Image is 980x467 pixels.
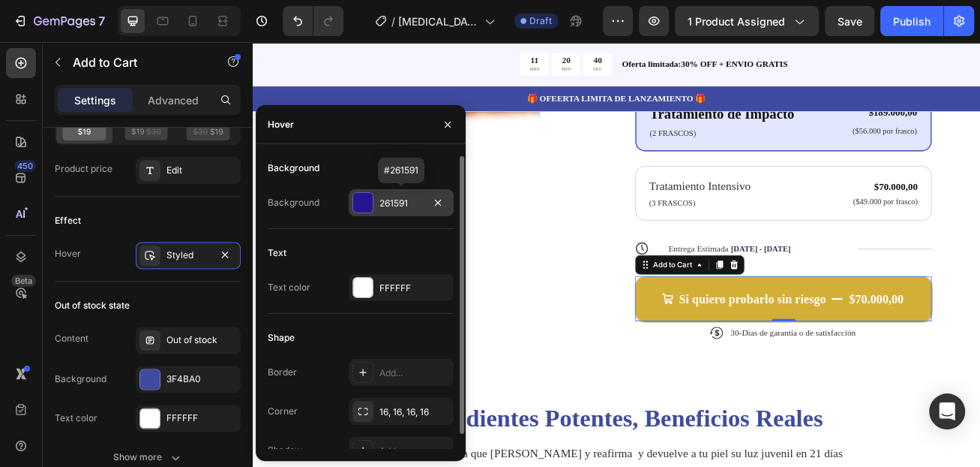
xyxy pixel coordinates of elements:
div: Border [268,366,297,379]
div: Background [268,161,319,175]
div: Product price [55,162,112,176]
div: Open Intercom Messenger [929,393,965,429]
div: 450 [14,160,36,172]
div: Undo/Redo [283,6,343,36]
p: ($56.000 por frasco) [742,104,823,117]
p: ($49.000 por frasco) [743,191,823,204]
div: Shape [268,331,295,345]
div: Beta [11,275,36,287]
div: Shadow [268,444,302,457]
button: Save [825,6,874,36]
span: 1 product assigned [688,14,785,29]
p: 7 [98,12,105,30]
div: $189.000,00 [741,78,824,97]
div: Text color [268,281,310,294]
span: [DATE] - [DATE] [592,250,665,261]
button: 1 product assigned [675,6,819,36]
p: Tratamiento de Impacto [491,77,670,103]
iframe: Design area [253,42,980,467]
div: Background [55,372,106,386]
span: Save [838,15,862,28]
button: Si quiero probarlo sin riesgo [473,290,840,345]
span: / [391,14,395,29]
p: 30-Dias de garantía o de satisfacción [591,353,745,366]
div: 3F4BA0 [166,372,237,386]
div: Show more [113,450,183,465]
p: Advanced [148,92,199,108]
button: Publish [880,6,943,36]
div: Hover [55,247,81,261]
button: 7 [6,6,112,36]
div: Add... [379,444,450,458]
div: Effect [55,214,81,227]
div: Corner [268,405,298,418]
p: Add to Cart [73,53,200,71]
p: (3 FRASCOS) [490,192,616,207]
div: Publish [893,14,931,29]
p: Oferta limitada:30% OFF + ENVIO GRATIS [457,20,898,35]
div: 16, 16, 16, 16 [379,405,450,419]
span: Draft [529,14,552,28]
div: Text color [55,411,97,425]
div: Edit [166,164,237,177]
div: $70.000,00 [736,306,807,329]
p: (2 FRASCOS) [491,106,670,121]
div: Add to Cart [492,269,547,282]
div: Styled [166,249,210,262]
div: Out of stock [166,333,237,347]
div: $70.000,00 [742,169,825,190]
div: Content [55,332,88,345]
div: Hover [268,118,294,131]
span: [MEDICAL_DATA] Solution Suero Antiarrugas [398,14,478,29]
div: Add... [379,366,450,380]
span: Entrega Estimada [514,250,589,261]
div: FFFFFF [379,282,450,295]
div: Background [268,196,319,209]
div: FFFFFF [166,411,237,425]
div: Si quiero probarlo sin riesgo [527,308,709,327]
div: Out of stock state [55,299,130,312]
div: 261591 [379,197,423,210]
p: Tratamiento Intensivo [490,167,616,189]
div: Text [268,246,286,260]
p: Settings [74,92,116,108]
p: 🎁 OFEERTA LIMITA DE LANZAMIENTO 🎁 [1,62,898,78]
